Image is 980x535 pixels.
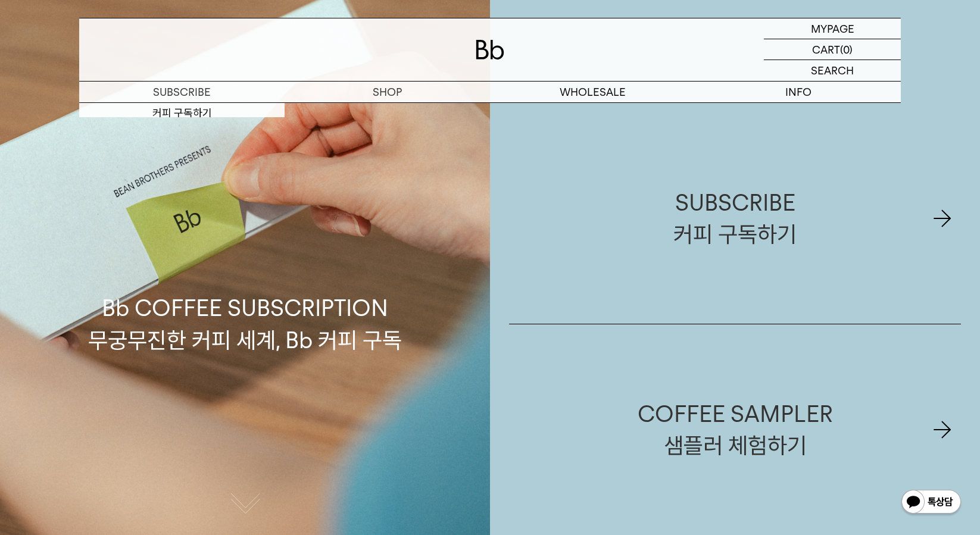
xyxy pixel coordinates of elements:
[900,489,962,517] img: 카카오톡 채널 1:1 채팅 버튼
[476,40,504,60] img: 로고
[812,39,840,60] p: CART
[79,103,285,123] a: 커피 구독하기
[695,82,901,102] p: INFO
[764,18,901,39] a: MYPAGE
[285,82,490,102] a: SHOP
[88,179,402,355] p: Bb COFFEE SUBSCRIPTION 무궁무진한 커피 세계, Bb 커피 구독
[509,113,961,324] a: SUBSCRIBE커피 구독하기
[673,187,797,250] div: SUBSCRIBE 커피 구독하기
[840,39,853,60] p: (0)
[811,18,854,39] p: MYPAGE
[79,82,285,102] a: SUBSCRIBE
[638,398,833,461] div: COFFEE SAMPLER 샘플러 체험하기
[764,39,901,60] a: CART (0)
[490,82,695,102] p: WHOLESALE
[811,60,854,81] p: SEARCH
